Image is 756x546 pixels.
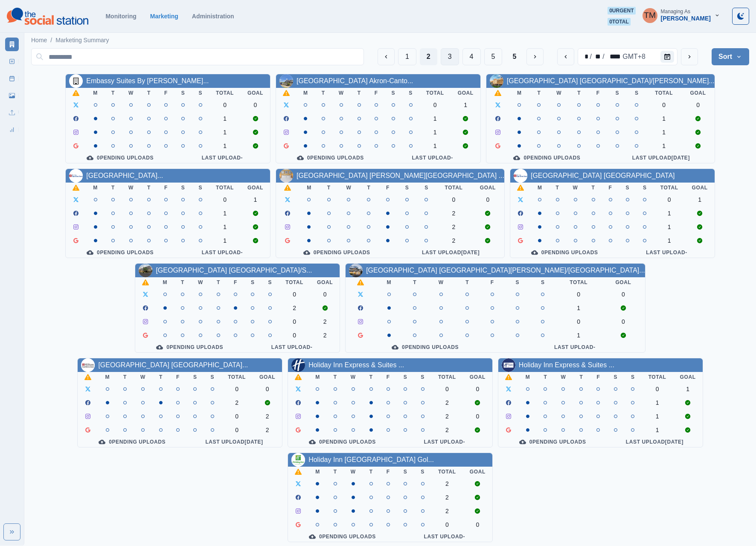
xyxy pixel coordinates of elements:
div: 2 [443,237,465,244]
div: 0 Pending Uploads [73,154,168,161]
div: 2 [317,318,333,325]
th: T [327,467,344,477]
th: F [480,277,505,288]
th: Goal [253,372,282,382]
th: Total [209,183,241,193]
th: T [573,372,590,382]
button: Sort [712,48,749,65]
th: S [186,372,204,382]
div: 2 [438,413,456,420]
th: T [363,467,380,477]
th: Goal [241,88,270,98]
div: 0 [443,196,465,203]
div: 0 Pending Uploads [84,439,180,445]
button: Previous [378,48,395,65]
div: 0 [216,196,234,203]
div: Managing As [661,9,690,15]
th: T [585,183,602,193]
a: Review Summary [5,123,19,136]
div: / [602,52,605,62]
div: 0 Pending Uploads [283,249,390,256]
div: 2 [438,480,456,487]
button: Toggle Mode [732,8,749,25]
th: S [619,183,637,193]
div: 1 [660,237,678,244]
th: Total [279,277,310,288]
a: Marketing Summary [55,36,109,45]
div: 0 [608,318,638,325]
th: S [397,183,416,193]
th: S [417,183,436,193]
a: Marketing [150,13,178,20]
button: Page 3 [441,48,459,65]
th: S [402,88,419,98]
img: 424427430979933 [502,358,515,372]
a: Embassy Suites By [PERSON_NAME]... [86,77,209,84]
button: previous [557,48,574,65]
th: T [174,277,191,288]
th: F [380,467,397,477]
div: 1 [648,399,666,406]
th: Total [646,88,682,98]
div: Last Upload - [512,344,638,351]
th: W [344,467,363,477]
div: 1 [692,196,708,203]
th: Goal [241,183,270,193]
a: New Post [5,55,19,68]
th: T [549,183,566,193]
div: 0 [426,102,444,108]
th: Total [431,467,463,477]
th: W [338,183,359,193]
th: S [414,372,431,382]
th: Total [209,88,241,98]
th: T [402,277,427,288]
th: Goal [463,467,492,477]
div: 0 Pending Uploads [295,439,390,445]
th: W [122,88,140,98]
div: Last Upload - [404,439,486,445]
a: [GEOGRAPHIC_DATA] [GEOGRAPHIC_DATA]... [98,361,248,369]
th: T [116,372,134,382]
span: 0 urgent [608,7,635,15]
div: 0 Pending Uploads [73,249,168,256]
th: T [152,372,169,382]
div: 0 Pending Uploads [283,154,378,161]
div: Last Upload [DATE] [404,249,497,256]
div: 2 [317,332,333,339]
div: 1 [653,129,675,136]
button: Managing As[PERSON_NAME] [636,7,727,24]
div: 0 [562,318,595,325]
button: Calendar [660,51,674,63]
a: [GEOGRAPHIC_DATA] [GEOGRAPHIC_DATA]/S... [156,267,312,274]
th: M [86,183,105,193]
div: 0 [478,196,497,203]
th: F [588,88,608,98]
div: 0 Pending Uploads [142,344,237,351]
th: M [531,183,549,193]
th: W [134,372,152,382]
div: 1 [680,386,696,392]
div: 2 [438,399,456,406]
div: 0 [285,332,303,339]
img: 187962804558166 [279,74,293,88]
img: 100958113290666 [291,453,305,467]
th: T [140,183,157,193]
th: T [570,88,589,98]
a: Administration [192,13,234,20]
a: Marketing Summary [5,38,19,51]
th: Goal [673,372,703,382]
th: M [509,88,529,98]
div: 2 [285,305,303,311]
th: S [505,277,530,288]
th: F [368,88,385,98]
th: T [319,183,338,193]
th: S [607,372,624,382]
div: Last Upload - [181,154,263,161]
a: [GEOGRAPHIC_DATA] [GEOGRAPHIC_DATA][PERSON_NAME]/[GEOGRAPHIC_DATA]... [366,267,645,274]
img: logoTextSVG.62801f218bc96a9b266caa72a09eb111.svg [7,8,88,25]
nav: breadcrumb [31,36,109,45]
div: Last Upload - [404,533,486,540]
div: 1 [648,427,666,433]
button: Expand [3,523,20,540]
th: Total [419,88,451,98]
